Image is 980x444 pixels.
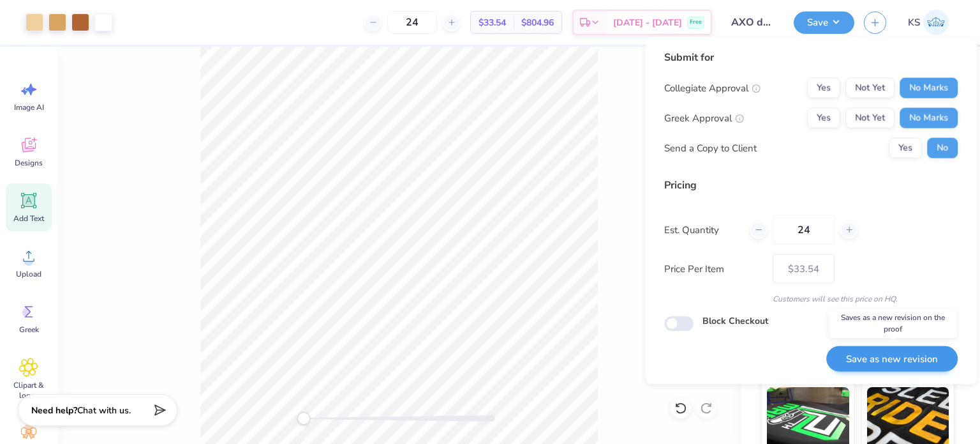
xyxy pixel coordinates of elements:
[15,158,43,168] span: Designs
[8,380,50,401] span: Clipart & logos
[19,325,39,335] span: Greek
[908,15,920,30] span: KS
[845,78,895,98] button: Not Yet
[664,50,958,65] div: Submit for
[923,10,949,35] img: Karun Salgotra
[900,108,958,128] button: No Marks
[902,10,954,35] a: KS
[297,412,310,425] div: Accessibility label
[613,16,682,29] span: [DATE] - [DATE]
[927,138,958,158] button: No
[807,78,840,98] button: Yes
[807,108,840,128] button: Yes
[829,309,957,338] div: Saves as a new revision on the proof
[773,215,835,245] input: – –
[702,314,768,328] label: Block Checkout
[794,11,854,34] button: Save
[889,138,922,158] button: Yes
[16,269,41,279] span: Upload
[845,108,895,128] button: Not Yet
[722,10,784,35] input: Untitled Design
[14,102,44,112] span: Image AI
[664,80,761,95] div: Collegiate Approval
[664,293,958,305] div: Customers will see this price on HQ.
[664,222,740,237] label: Est. Quantity
[664,141,757,155] div: Send a Copy to Client
[900,78,958,98] button: No Marks
[826,346,958,372] button: Save as new revision
[690,18,702,27] span: Free
[664,261,763,276] label: Price Per Item
[664,178,958,193] div: Pricing
[13,213,44,224] span: Add Text
[77,404,131,417] span: Chat with us.
[664,111,744,125] div: Greek Approval
[521,16,554,29] span: $804.96
[479,16,506,29] span: $33.54
[31,404,77,417] strong: Need help?
[387,11,437,34] input: – –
